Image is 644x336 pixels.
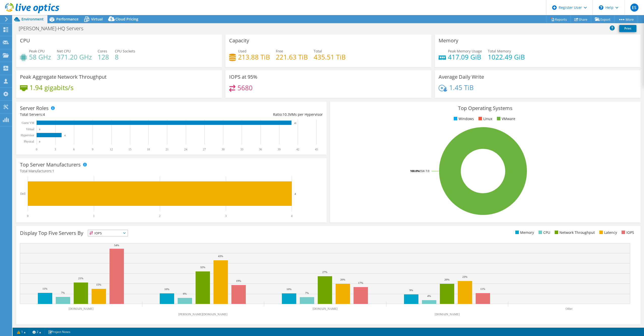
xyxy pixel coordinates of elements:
h4: 417.09 GiB [448,54,482,60]
text: 1 [93,214,95,218]
h3: Server Roles [20,105,49,111]
text: 39 [278,148,281,151]
span: 10.3 [283,112,290,117]
div: Total Servers: [20,112,171,117]
h4: 8 [115,54,135,60]
h4: 435.51 TiB [314,54,346,60]
h3: Top Operating Systems [334,105,637,111]
span: IOPS [88,230,128,236]
h3: CPU [20,38,30,43]
text: 12 [110,148,113,151]
text: 9% [409,289,413,292]
span: Environment [21,17,44,21]
text: Dell [20,192,25,195]
li: Network Throughput [553,230,595,235]
text: Physical [24,140,34,143]
span: Cores [98,49,107,53]
text: 20% [340,278,345,281]
text: 20% [444,278,449,281]
a: Share [571,15,591,23]
a: Print [619,25,636,32]
text: 45 [315,148,318,151]
text: 32% [200,266,205,269]
span: CPU Sockets [115,49,135,53]
a: More [614,15,638,23]
tspan: ESXi 7.0 [419,169,429,173]
text: 42 [296,148,299,151]
tspan: 100.0% [410,169,419,173]
text: 3 [225,214,227,218]
h3: Average Daily Write [439,74,484,80]
h4: 213.88 TiB [238,54,270,60]
text: 10% [164,288,169,291]
text: Other [566,307,572,311]
text: 24 [184,148,187,151]
span: Performance [56,17,78,21]
h4: 5680 [237,85,253,91]
span: Used [238,49,247,53]
a: 1 [14,329,29,335]
text: 15 [128,148,131,151]
h4: 221.63 TiB [276,54,308,60]
li: Memory [514,230,534,235]
h4: 128 [98,54,109,60]
span: 4 [43,112,45,117]
a: Project Notes [44,329,74,335]
text: Guest VM [22,121,34,125]
span: Virtual [91,17,103,21]
h3: Peak Aggregate Network Throughput [20,74,106,80]
text: [DOMAIN_NAME] [435,313,460,316]
li: CPU [537,230,550,235]
span: Peak CPU [29,49,45,53]
text: 21% [78,277,83,280]
text: 11% [42,287,47,290]
h4: 1.45 TiB [449,85,474,90]
text: Hypervisor [21,133,34,137]
text: [DOMAIN_NAME] [313,307,338,311]
text: 30 [222,148,225,151]
h3: Memory [439,38,458,43]
li: Linux [477,116,492,122]
a: 2 [29,329,45,335]
span: Free [276,49,283,53]
h3: Capacity [229,38,249,43]
span: Total Memory [488,49,511,53]
text: 10% [286,288,291,291]
text: 27 [203,148,206,151]
h3: Top Server Manufacturers [20,162,81,167]
span: Total [314,49,322,53]
h1: [PERSON_NAME]-HQ Servers [16,26,91,31]
text: 0 [36,148,37,151]
h4: 1022.49 GiB [488,54,525,60]
span: Peak Memory Usage [448,49,482,53]
text: 36 [259,148,262,151]
div: Ratio: VMs per Hypervisor [171,112,323,117]
text: Virtual [26,127,35,131]
h4: 58 GHz [29,54,51,60]
h4: Total Manufacturers: [20,168,323,174]
h4: 1.94 gigabits/s [30,85,73,90]
text: [PERSON_NAME][DOMAIN_NAME] [178,313,227,316]
text: 4% [427,294,431,297]
text: 27% [322,270,327,273]
li: IOPS [620,230,634,235]
text: 0 [27,214,29,218]
text: 23% [462,275,467,278]
li: VMware [496,116,515,122]
text: 4 [294,192,296,195]
text: 43% [218,255,223,258]
span: 1 [52,169,54,173]
text: 0 [39,141,40,143]
text: 17% [358,281,363,284]
li: Windows [452,116,474,122]
text: 7% [305,291,309,294]
text: 6% [183,292,187,295]
text: 3 [55,148,56,151]
text: 18 [147,148,150,151]
li: Latency [598,230,617,235]
text: 6 [73,148,75,151]
span: ES [630,4,638,12]
text: 19% [236,279,241,282]
text: 4 [64,134,66,137]
text: 15% [96,283,101,286]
